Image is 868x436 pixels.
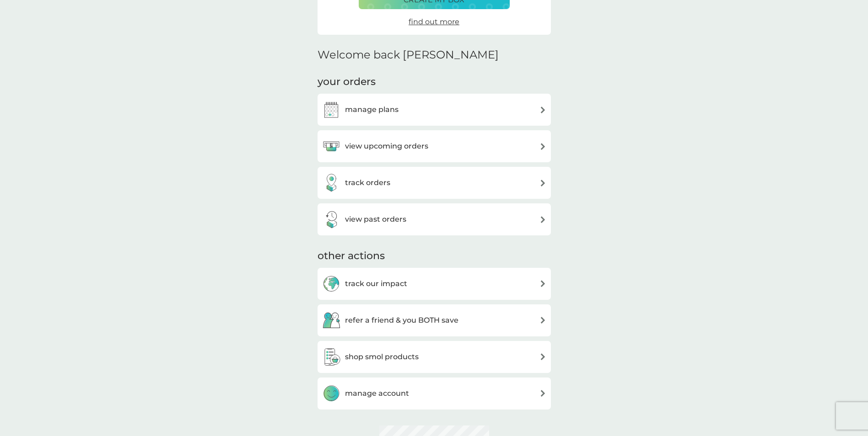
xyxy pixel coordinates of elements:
[345,278,407,290] h3: track our impact
[409,17,459,26] span: find out more
[345,388,409,399] h3: manage account
[539,143,546,150] img: arrow right
[539,390,546,397] img: arrow right
[318,48,499,62] h2: Welcome back [PERSON_NAME]
[539,216,546,223] img: arrow right
[345,104,399,116] h3: manage plans
[318,75,376,89] h3: your orders
[345,351,419,363] h3: shop smol products
[318,249,385,263] h3: other actions
[539,353,546,360] img: arrow right
[539,106,546,113] img: arrow right
[345,140,428,152] h3: view upcoming orders
[539,317,546,324] img: arrow right
[345,314,458,326] h3: refer a friend & you BOTH save
[539,280,546,287] img: arrow right
[345,177,390,189] h3: track orders
[345,213,406,225] h3: view past orders
[409,16,459,28] a: find out more
[539,180,546,186] img: arrow right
